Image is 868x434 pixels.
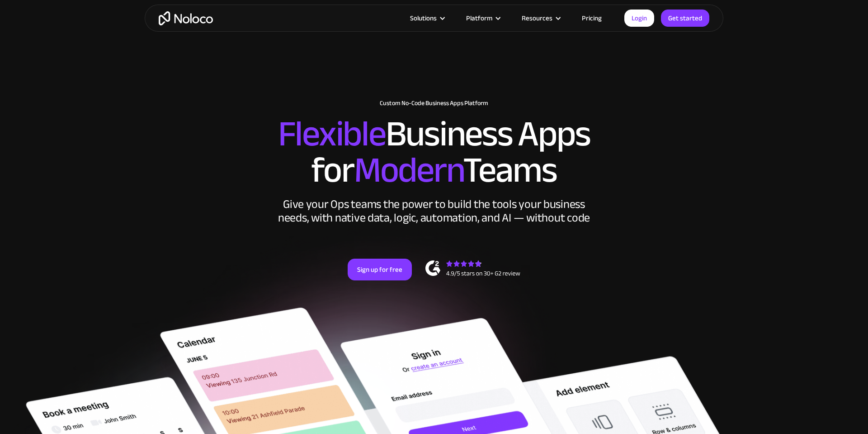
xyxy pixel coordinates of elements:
h1: Custom No-Code Business Apps Platform [154,100,714,107]
div: Platform [455,12,510,24]
div: Platform [466,12,492,24]
div: Resources [522,12,552,24]
span: Modern [354,136,463,204]
a: Sign up for free [348,259,412,280]
a: Get started [661,10,709,27]
a: Pricing [571,12,613,24]
div: Solutions [410,12,437,24]
a: home [159,11,213,25]
div: Resources [510,12,571,24]
a: Login [624,10,654,27]
div: Solutions [399,12,455,24]
div: Give your Ops teams the power to build the tools your business needs, with native data, logic, au... [276,198,592,225]
span: Flexible [278,100,386,168]
h2: Business Apps for Teams [154,116,714,188]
